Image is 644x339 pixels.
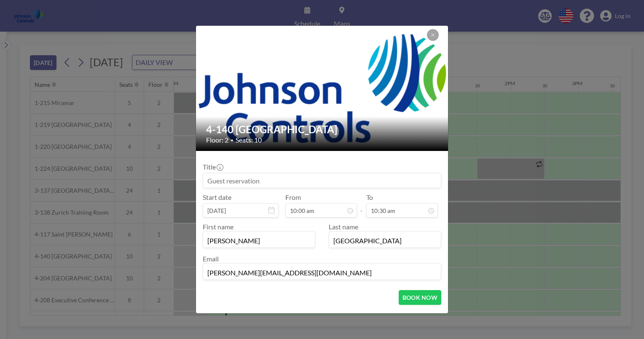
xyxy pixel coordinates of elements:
span: Already have an account? [203,312,276,320]
span: Floor: 2 [206,136,228,144]
input: Last name [329,233,441,248]
h2: 4-140 [GEOGRAPHIC_DATA] [206,123,439,136]
span: • [231,137,233,143]
label: Email [203,255,219,263]
input: Guest reservation [203,173,441,188]
span: Seats: 10 [236,136,262,144]
input: First name [203,233,315,248]
label: To [366,193,373,202]
img: 537.png [196,17,449,159]
span: - [360,196,363,215]
button: BOOK NOW [399,290,441,305]
label: Title [203,163,223,171]
label: From [285,193,301,202]
label: Start date [203,193,231,202]
label: First name [203,223,233,231]
a: Log in here [276,312,308,320]
label: Last name [329,223,358,231]
input: Email [203,265,441,280]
